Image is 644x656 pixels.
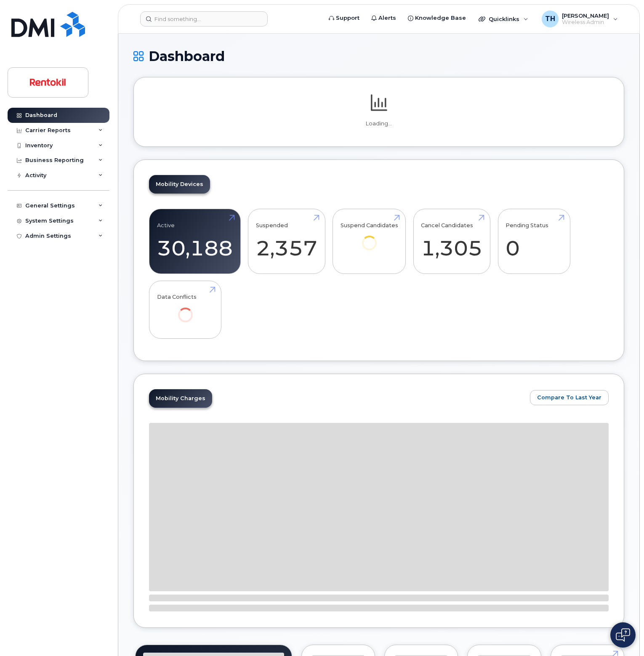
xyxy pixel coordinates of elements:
[157,214,233,269] a: Active 30,188
[157,285,214,334] a: Data Conflicts
[149,175,210,194] a: Mobility Devices
[149,120,609,127] p: Loading...
[616,628,630,642] img: Open chat
[421,214,482,269] a: Cancel Candidates 1,305
[506,214,562,269] a: Pending Status 0
[530,390,609,405] button: Compare To Last Year
[341,214,398,262] a: Suspend Candidates
[149,389,212,408] a: Mobility Charges
[537,393,601,401] span: Compare To Last Year
[133,49,624,64] h1: Dashboard
[256,214,317,269] a: Suspended 2,357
